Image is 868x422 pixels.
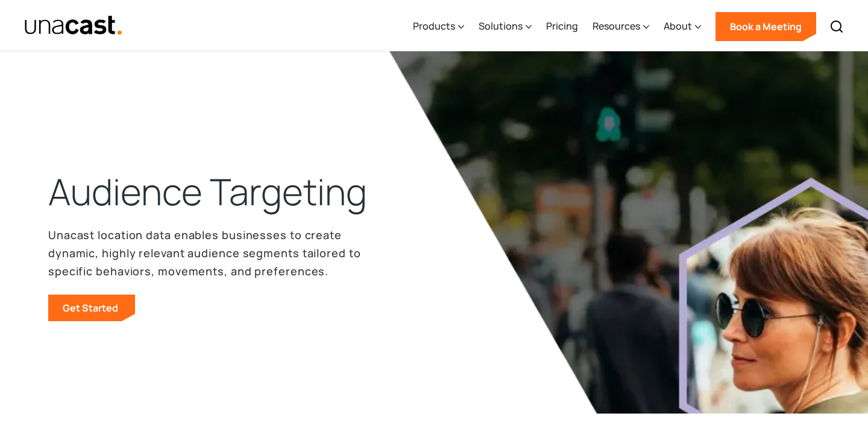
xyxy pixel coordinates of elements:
p: Unacast location data enables businesses to create dynamic, highly relevant audience segments tai... [48,226,362,280]
a: Pricing [546,2,578,51]
div: Solutions [479,19,523,33]
div: About [664,19,692,33]
img: Search icon [829,19,844,34]
a: Book a Meeting [715,12,816,41]
div: Resources [593,2,649,51]
img: Unacast text logo [24,15,122,36]
h1: Audience Targeting [48,168,367,216]
div: Resources [593,19,640,33]
div: Solutions [479,2,532,51]
a: Get Started [48,295,135,321]
a: home [24,15,122,36]
div: About [664,2,701,51]
div: Products [413,19,455,33]
div: Products [413,2,464,51]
